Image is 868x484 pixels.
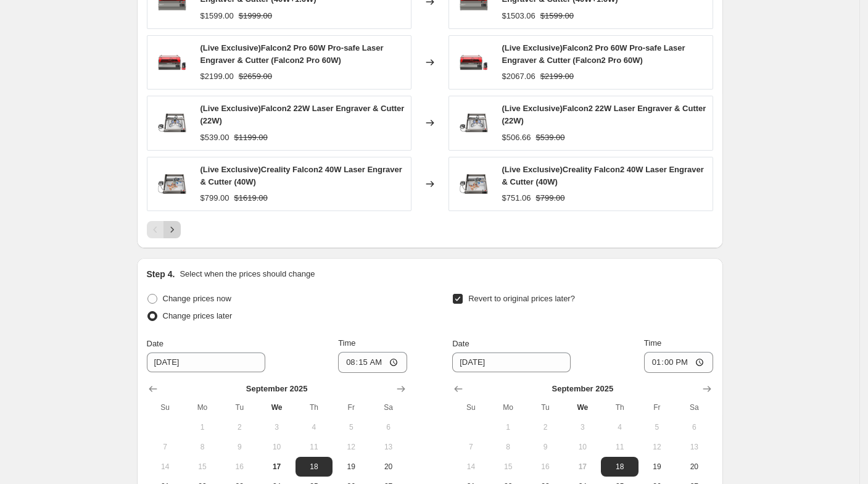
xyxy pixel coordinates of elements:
button: Thursday September 11 2025 [296,437,333,457]
th: Thursday [601,398,638,417]
img: Falcon2_22W_6_80x.png [455,104,492,141]
span: (Live Exclusive)Falcon2 Pro 60W Pro-safe Laser Engraver & Cutter (Falcon2 Pro 60W) [200,43,384,65]
span: 8 [189,442,216,452]
button: Wednesday September 10 2025 [564,437,601,457]
span: 15 [495,462,522,472]
span: Change prices later [163,311,233,320]
span: 6 [680,422,708,432]
span: Su [152,403,179,412]
strike: $1599.00 [540,10,574,22]
button: Monday September 1 2025 [490,417,527,437]
span: 3 [263,422,290,432]
button: Tuesday September 2 2025 [527,417,564,437]
button: Wednesday September 10 2025 [258,437,295,457]
span: 16 [226,462,253,472]
button: Monday September 8 2025 [184,437,221,457]
span: 11 [300,442,328,452]
div: $2199.00 [200,70,234,83]
img: Falcon2_40W_80x.png [154,165,191,202]
th: Tuesday [221,398,258,417]
th: Saturday [676,398,713,417]
span: Tu [532,403,559,412]
strike: $799.00 [536,192,565,204]
span: 14 [457,462,484,472]
img: Falcon2_22W_6_80x.png [154,104,191,141]
span: (Live Exclusive)Creality Falcon2 40W Laser Engraver & Cutter (40W) [200,165,402,186]
button: Monday September 8 2025 [490,437,527,457]
span: 10 [569,442,596,452]
button: Wednesday September 3 2025 [258,417,295,437]
button: Tuesday September 2 2025 [221,417,258,437]
span: 11 [606,442,633,452]
button: Monday September 15 2025 [184,457,221,477]
span: (Live Exclusive)Creality Falcon2 40W Laser Engraver & Cutter (40W) [502,165,704,186]
span: 2 [532,422,559,432]
button: Friday September 19 2025 [639,457,676,477]
h2: Step 4. [147,268,175,280]
span: 12 [337,442,365,452]
span: 9 [532,442,559,452]
p: Select when the prices should change [180,268,315,280]
th: Tuesday [527,398,564,417]
strike: $1999.00 [239,10,272,22]
span: (Live Exclusive)Falcon2 Pro 60W Pro-safe Laser Engraver & Cutter (Falcon2 Pro 60W) [502,43,685,65]
th: Friday [639,398,676,417]
span: (Live Exclusive)Falcon2 22W Laser Engraver & Cutter (22W) [200,104,405,125]
div: $1599.00 [200,10,234,22]
span: Th [606,403,633,412]
strike: $2199.00 [540,70,574,83]
button: Monday September 1 2025 [184,417,221,437]
span: 19 [643,462,671,472]
span: Mo [189,403,216,412]
th: Sunday [452,398,489,417]
span: We [569,403,596,412]
th: Monday [184,398,221,417]
span: 4 [300,422,328,432]
button: Today Wednesday September 17 2025 [258,457,295,477]
span: 1 [189,422,216,432]
span: 6 [374,422,402,432]
th: Wednesday [258,398,295,417]
button: Show previous month, August 2025 [450,380,467,398]
th: Thursday [296,398,333,417]
span: 2 [226,422,253,432]
button: Sunday September 14 2025 [452,457,489,477]
button: Tuesday September 16 2025 [527,457,564,477]
span: (Live Exclusive)Falcon2 22W Laser Engraver & Cutter (22W) [502,104,706,125]
div: $539.00 [200,131,229,144]
input: 9/17/2025 [147,353,265,372]
button: Saturday September 20 2025 [370,457,407,477]
button: Sunday September 7 2025 [452,437,489,457]
button: Thursday September 18 2025 [296,457,333,477]
span: Time [644,338,661,348]
span: 5 [337,422,365,432]
span: Th [300,403,328,412]
button: Saturday September 13 2025 [676,437,713,457]
span: Change prices now [163,294,231,303]
span: 20 [374,462,402,472]
input: 9/17/2025 [452,353,571,372]
button: Tuesday September 9 2025 [527,437,564,457]
input: 12:00 [338,352,407,373]
button: Saturday September 20 2025 [676,457,713,477]
span: 13 [680,442,708,452]
span: 17 [263,462,290,472]
th: Saturday [370,398,407,417]
button: Thursday September 4 2025 [296,417,333,437]
span: 7 [152,442,179,452]
button: Show next month, October 2025 [698,380,716,398]
span: 18 [300,462,328,472]
th: Sunday [147,398,184,417]
span: 4 [606,422,633,432]
img: Falcon2_40W_80x.png [455,165,492,202]
span: 12 [643,442,671,452]
span: 19 [337,462,365,472]
img: Falcon2_Pro_40W_1.6W_80x.png [455,44,492,81]
div: $799.00 [200,192,229,204]
span: Sa [680,403,708,412]
strike: $539.00 [536,131,565,144]
span: Revert to original prices later? [468,294,575,303]
button: Friday September 5 2025 [333,417,370,437]
button: Thursday September 4 2025 [601,417,638,437]
span: 20 [680,462,708,472]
